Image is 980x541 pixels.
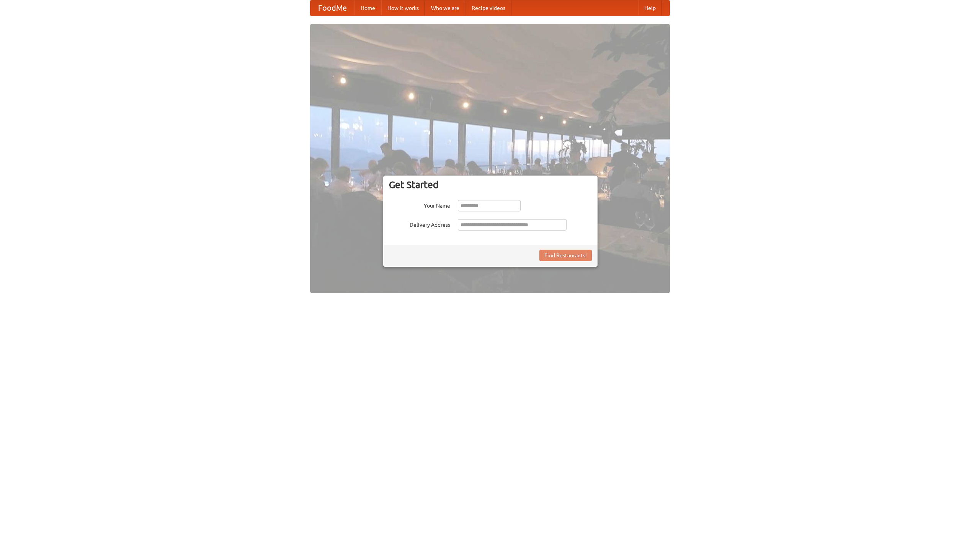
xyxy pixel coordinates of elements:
label: Your Name [389,200,450,210]
h3: Get Started [389,179,592,190]
a: Home [354,0,381,16]
a: Who we are [425,0,465,16]
a: FoodMe [310,0,354,16]
button: Find Restaurants! [539,250,592,261]
label: Delivery Address [389,219,450,229]
a: Recipe videos [465,0,511,16]
a: How it works [381,0,425,16]
a: Help [638,0,662,16]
